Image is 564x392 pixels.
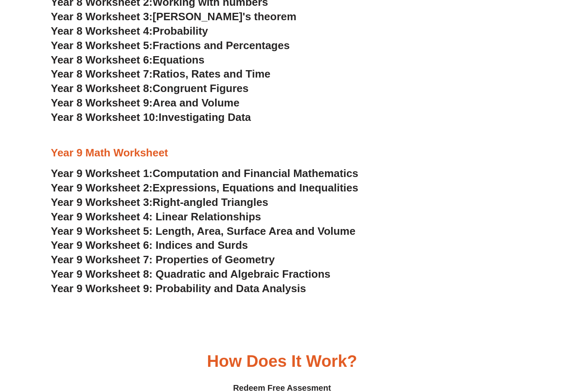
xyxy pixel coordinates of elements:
h3: Year 9 Math Worksheet [51,146,513,161]
span: Investigating Data [159,111,251,124]
span: Fractions and Percentages [153,40,290,52]
span: Expressions, Equations and Inequalities [153,182,358,194]
a: Year 8 Worksheet 6:Equations [51,54,204,66]
a: Year 8 Worksheet 8:Congruent Figures [51,83,249,95]
span: Ratios, Rates and Time [153,68,270,80]
span: Year 8 Worksheet 5: [51,40,153,52]
a: Year 8 Worksheet 3:[PERSON_NAME]'s theorem [51,11,296,23]
span: [PERSON_NAME]'s theorem [153,11,296,23]
span: Year 8 Worksheet 10: [51,111,159,124]
a: Year 8 Worksheet 9:Area and Volume [51,97,239,109]
span: Year 9 Worksheet 1: [51,168,153,180]
span: Equations [153,54,205,66]
a: Year 9 Worksheet 9: Probability and Data Analysis [51,283,306,295]
a: Year 8 Worksheet 5:Fractions and Percentages [51,40,290,52]
span: Area and Volume [153,97,239,109]
span: Computation and Financial Mathematics [153,168,358,180]
a: Year 8 Worksheet 10:Investigating Data [51,111,251,124]
span: Year 8 Worksheet 7: [51,68,153,80]
span: Year 9 Worksheet 2: [51,182,153,194]
span: Year 8 Worksheet 4: [51,25,153,38]
a: Year 9 Worksheet 2:Expressions, Equations and Inequalities [51,182,358,194]
span: Year 9 Worksheet 3: [51,196,153,209]
iframe: Chat Widget [422,299,564,392]
span: Year 8 Worksheet 3: [51,11,153,23]
span: Year 8 Worksheet 9: [51,97,153,109]
a: Year 9 Worksheet 6: Indices and Surds [51,239,248,252]
span: Year 8 Worksheet 8: [51,83,153,95]
a: Year 9 Worksheet 7: Properties of Geometry [51,254,275,266]
h3: How Does it Work? [207,353,357,370]
span: Congruent Figures [153,83,249,95]
a: Year 9 Worksheet 4: Linear Relationships [51,211,261,223]
a: Year 8 Worksheet 4:Probability [51,25,208,38]
span: Right-angled Triangles [153,196,268,209]
a: Year 9 Worksheet 8: Quadratic and Algebraic Fractions [51,268,330,281]
span: Probability [153,25,208,38]
a: Year 9 Worksheet 3:Right-angled Triangles [51,196,268,209]
a: Year 9 Worksheet 1:Computation and Financial Mathematics [51,168,358,180]
a: Year 8 Worksheet 7:Ratios, Rates and Time [51,68,270,80]
span: Year 8 Worksheet 6: [51,54,153,66]
a: Year 9 Worksheet 5: Length, Area, Surface Area and Volume [51,225,355,238]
